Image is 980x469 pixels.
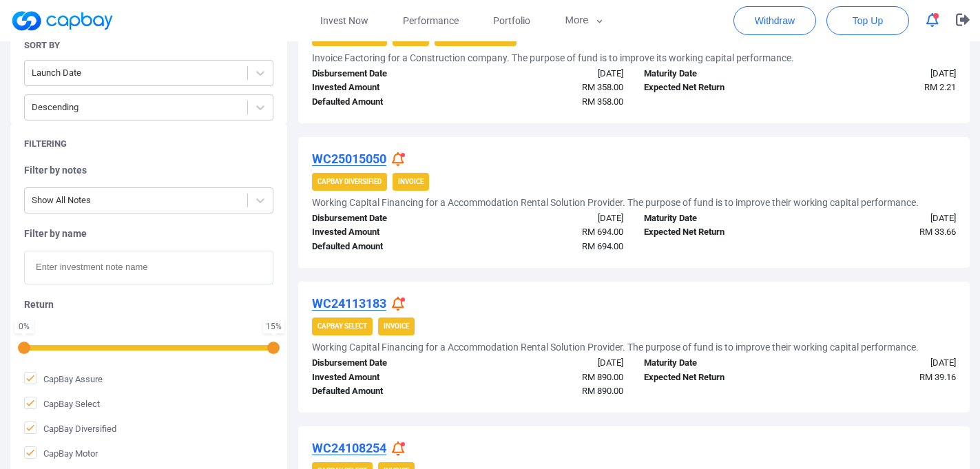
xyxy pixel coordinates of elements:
u: WC24108254 [312,441,386,455]
h5: Invoice Factoring for a Construction company. The purpose of fund is to improve its working capit... [312,52,794,64]
div: Disbursement Date [302,356,468,371]
input: Enter investment note name [24,251,273,284]
div: Expected Net Return [634,225,800,240]
span: RM 2.21 [924,82,956,92]
h5: Sort By [24,39,60,52]
span: RM 890.00 [582,372,623,382]
span: RM 358.00 [582,82,623,92]
h5: Return [24,298,273,311]
span: RM 890.00 [582,386,623,396]
span: RM 39.16 [919,372,956,382]
span: RM 358.00 [582,96,623,107]
span: Portfolio [493,13,530,28]
div: Disbursement Date [302,211,468,226]
h5: Filter by notes [24,164,273,176]
div: [DATE] [468,211,634,226]
span: RM 694.00 [582,241,623,251]
div: 0 % [17,322,31,331]
strong: CapBay Select [317,322,367,330]
div: Defaulted Amount [302,384,468,399]
span: CapBay Select [24,397,100,410]
div: Maturity Date [634,356,800,371]
div: Expected Net Return [634,371,800,385]
u: WC25015050 [312,152,386,166]
span: Top Up [853,14,883,28]
div: Invested Amount [302,371,468,385]
div: [DATE] [468,67,634,81]
h5: Working Capital Financing for a Accommodation Rental Solution Provider. The purpose of fund is to... [312,196,919,209]
span: RM 694.00 [582,227,623,237]
div: Defaulted Amount [302,240,468,254]
h5: Working Capital Financing for a Accommodation Rental Solution Provider. The purpose of fund is to... [312,341,919,353]
h5: Filtering [24,138,67,150]
button: Withdraw [733,6,816,35]
div: Disbursement Date [302,67,468,81]
div: [DATE] [800,356,966,371]
div: Maturity Date [634,211,800,226]
strong: Invoice [398,178,424,185]
div: Invested Amount [302,81,468,95]
h5: Filter by name [24,227,273,240]
span: CapBay Diversified [24,421,116,435]
div: [DATE] [800,211,966,226]
div: Maturity Date [634,67,800,81]
span: Performance [403,13,459,28]
div: Defaulted Amount [302,95,468,110]
button: Top Up [826,6,909,35]
u: WC24113183 [312,296,386,311]
span: RM 33.66 [919,227,956,237]
div: [DATE] [800,67,966,81]
div: Expected Net Return [634,81,800,95]
span: CapBay Assure [24,372,103,386]
span: CapBay Motor [24,446,98,460]
strong: Invoice [384,322,409,330]
div: [DATE] [468,356,634,371]
div: 15 % [266,322,282,331]
strong: CapBay Diversified [317,178,382,185]
div: Invested Amount [302,225,468,240]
